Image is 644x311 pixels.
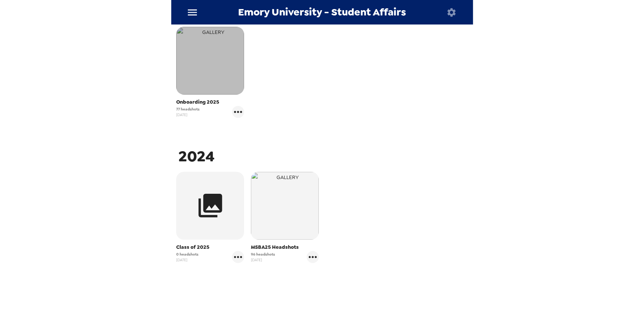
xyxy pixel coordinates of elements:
button: gallery menu [232,106,244,118]
span: Onboarding 2025 [176,98,244,106]
span: [DATE] [176,112,200,118]
span: 96 headshots [251,251,275,257]
button: gallery menu [232,251,244,263]
span: Class of 2025 [176,244,244,251]
span: 2024 [179,146,215,166]
img: gallery [251,172,319,240]
span: [DATE] [176,257,198,263]
span: [DATE] [251,257,275,263]
button: gallery menu [307,251,319,263]
img: gallery [176,27,244,95]
span: 0 headshots [176,251,198,257]
span: 77 headshots [176,106,200,112]
span: Emory University - Student Affairs [238,7,406,17]
span: MSBA25 Headshots [251,244,319,251]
